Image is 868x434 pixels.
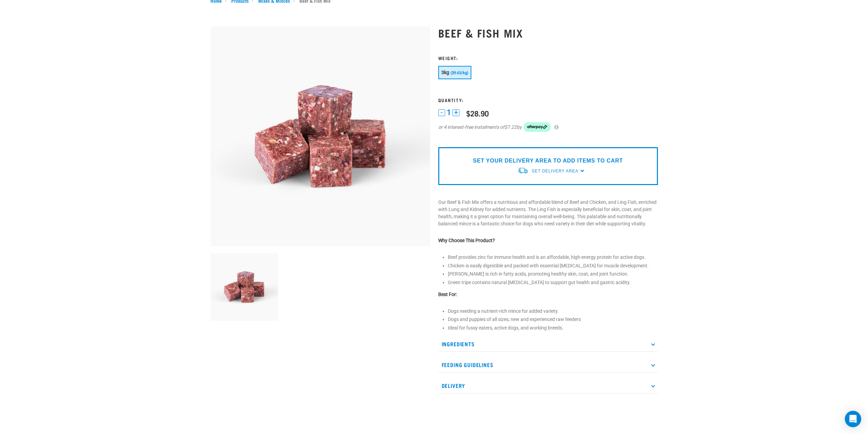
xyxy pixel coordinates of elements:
[438,238,495,243] strong: Why Choose This Product?
[438,357,658,373] p: Feeding Guidelines
[448,279,658,286] li: Green tripe contains natural [MEDICAL_DATA] to support gut health and gastric acidity.
[448,270,658,278] li: [PERSON_NAME] is rich in fatty acids, promoting healthy skin, coat, and joint function.
[448,254,658,261] li: Beef provides zinc for immune health and is an affordable, high-energy protein for active dogs.
[438,66,471,79] button: 3kg ($9.63/kg)
[532,169,578,173] span: Set Delivery Area
[524,122,551,132] img: Afterpay
[210,26,430,246] img: Beef Mackerel 1
[447,109,451,116] span: 1
[438,55,658,60] h3: Weight:
[504,124,517,131] span: $7.22
[438,378,658,393] p: Delivery
[453,109,459,116] button: +
[438,27,658,39] h1: Beef & Fish Mix
[473,157,623,165] p: SET YOUR DELIVERY AREA TO ADD ITEMS TO CART
[448,262,658,269] li: Chicken is easily digestible and packed with essential [MEDICAL_DATA] for muscle development.
[845,411,861,427] div: Open Intercom Messenger
[438,199,658,227] p: Our Beef & Fish Mix offers a nutritious and affordable blend of Beef and Chicken, and Ling Fish, ...
[466,109,489,117] div: $28.90
[448,316,658,323] li: Dogs and puppies of all sizes, new and experienced raw feeders
[438,336,658,352] p: Ingredients
[441,70,450,75] span: 3kg
[517,167,528,174] img: van-moving.png
[451,71,468,75] span: ($9.63/kg)
[438,122,658,132] div: or 4 interest-free instalments of by
[448,308,658,315] li: Dogs needing a nutrient-rich mince for added variety.
[438,97,658,102] h3: Quantity:
[438,109,445,116] button: -
[210,253,278,321] img: Beef Mackerel 1
[438,292,457,297] strong: Best For:
[448,324,658,332] li: Ideal for fussy eaters, active dogs, and working breeds.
